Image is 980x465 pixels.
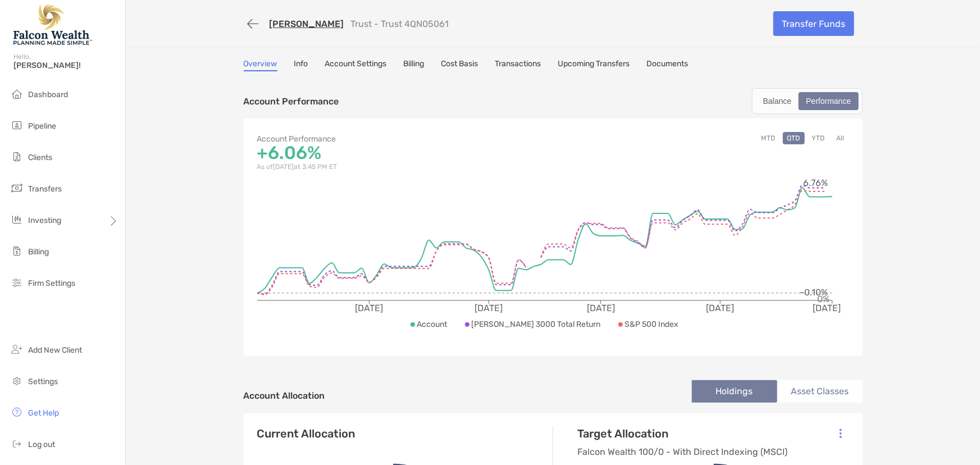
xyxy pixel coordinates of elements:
button: All [832,132,849,144]
img: dashboard icon [10,87,24,101]
img: investing icon [10,213,24,226]
tspan: [DATE] [813,303,841,313]
a: Transactions [495,59,541,71]
img: get-help icon [10,405,24,419]
a: Account Settings [325,59,387,71]
img: billing icon [10,244,24,258]
div: Performance [800,93,857,109]
img: transfers icon [10,181,24,195]
img: Falcon Wealth Planning Logo [13,4,92,45]
tspan: [DATE] [706,303,734,313]
p: Trust - Trust 4QN05061 [351,19,449,29]
a: Billing [404,59,425,71]
span: [PERSON_NAME]! [13,61,118,70]
tspan: [DATE] [355,303,383,313]
tspan: 0% [817,294,829,304]
span: Clients [28,153,52,162]
h4: Current Allocation [257,427,355,440]
span: Settings [28,377,58,386]
button: QTD [783,132,805,144]
p: S&P 500 Index [625,317,678,331]
tspan: 6.76% [803,177,828,188]
p: Account Performance [244,94,339,108]
button: YTD [808,132,829,144]
img: Icon List Menu [840,428,842,439]
p: As of [DATE] at 3:45 PM ET [257,160,553,174]
a: Upcoming Transfers [558,59,630,71]
button: MTD [757,132,780,144]
a: Overview [244,59,277,71]
li: Holdings [692,380,777,403]
div: segmented control [752,88,863,114]
a: Documents [647,59,689,71]
img: pipeline icon [10,118,24,132]
img: clients icon [10,150,24,163]
tspan: -0.10% [800,287,828,298]
div: Balance [757,93,798,109]
a: Info [294,59,308,71]
span: Get Help [28,408,59,418]
span: Add New Client [28,345,82,355]
p: +6.06% [257,146,553,160]
li: Asset Classes [777,380,863,403]
a: Cost Basis [441,59,478,71]
p: Account [417,317,447,331]
span: Dashboard [28,90,68,99]
h4: Account Allocation [244,390,325,401]
span: Log out [28,440,55,449]
h4: Target Allocation [578,427,788,440]
span: Firm Settings [28,279,75,288]
span: Billing [28,247,49,257]
a: [PERSON_NAME] [270,19,344,29]
img: settings icon [10,374,24,388]
img: firm-settings icon [10,276,24,289]
img: add_new_client icon [10,343,24,356]
p: Falcon Wealth 100/0 - With Direct Indexing (MSCI) [578,445,788,459]
span: Transfers [28,184,62,194]
p: Account Performance [257,132,553,146]
a: Transfer Funds [773,11,854,36]
img: logout icon [10,437,24,450]
tspan: [DATE] [586,303,614,313]
p: [PERSON_NAME] 3000 Total Return [471,317,600,331]
span: Investing [28,216,61,225]
tspan: [DATE] [475,303,503,313]
span: Pipeline [28,121,56,131]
